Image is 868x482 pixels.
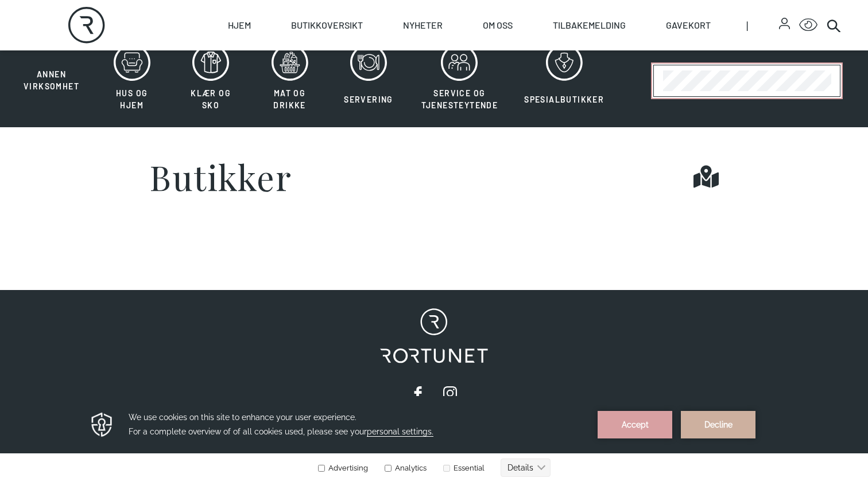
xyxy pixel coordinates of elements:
input: Analytics [385,70,392,77]
input: Advertising [318,70,325,77]
button: Decline [681,17,755,44]
a: instagram [439,382,462,405]
button: Service og tjenesteytende [409,44,510,118]
button: Servering [330,44,406,118]
h3: We use cookies on this site to enhance your user experience. For a complete overview of of all co... [129,16,583,45]
h1: Butikker [149,159,292,194]
span: Klær og sko [191,88,231,110]
button: Klær og sko [172,44,249,118]
a: facebook [406,382,429,405]
button: Accept [598,17,672,44]
button: Open Accessibility Menu [799,16,817,34]
button: Annen virksomhet [11,44,91,93]
span: personal settings. [367,33,433,42]
text: Details [507,69,533,78]
span: Servering [344,95,393,104]
span: Spesialbutikker [524,95,604,104]
span: Mat og drikke [273,88,305,110]
label: Advertising [317,69,368,78]
label: Analytics [382,69,427,78]
span: Hus og hjem [116,88,148,110]
img: Privacy reminder [90,17,114,44]
label: Essential [441,69,485,78]
button: Spesialbutikker [512,44,616,118]
button: Hus og hjem [94,44,170,118]
span: Annen virksomhet [24,69,79,91]
button: Mat og drikke [251,44,328,118]
input: Essential [443,70,450,77]
button: Details [501,64,551,83]
span: Service og tjenesteytende [421,88,498,110]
